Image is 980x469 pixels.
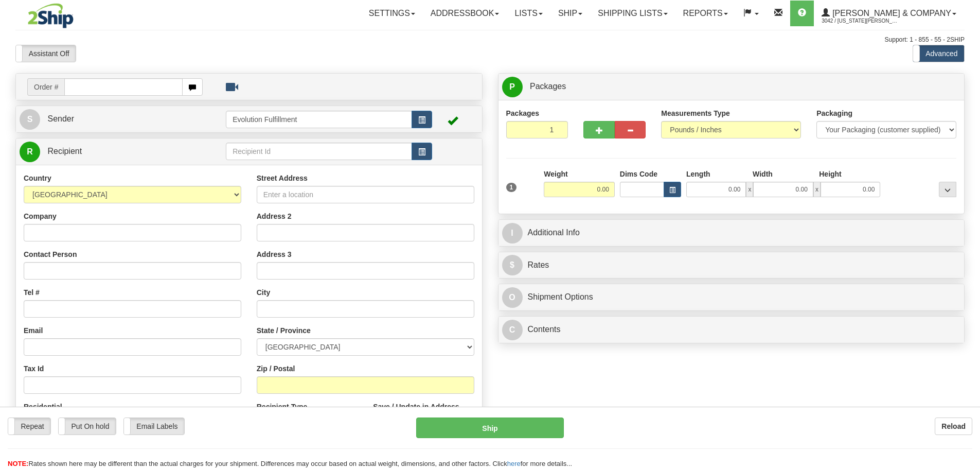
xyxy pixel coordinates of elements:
[20,142,40,162] span: R
[502,287,961,308] a: OShipment Options
[24,211,57,221] label: Company
[24,249,77,259] label: Contact Person
[506,108,540,118] label: Packages
[361,1,423,26] a: Settings
[502,77,523,97] span: P
[257,211,292,221] label: Address 2
[257,249,292,259] label: Address 3
[27,78,64,96] span: Order #
[373,402,474,422] label: Save / Update in Address Book
[8,460,28,467] span: NOTE:
[590,1,675,26] a: Shipping lists
[675,1,736,26] a: Reports
[20,141,203,162] a: R Recipient
[257,287,270,298] label: City
[15,3,86,29] img: logo3042.jpg
[939,182,956,197] div: ...
[502,255,523,275] span: $
[502,320,523,340] span: C
[124,418,184,435] label: Email Labels
[15,36,965,44] div: Support: 1 - 855 - 55 - 2SHIP
[544,169,567,179] label: Weight
[816,108,852,118] label: Packaging
[8,418,50,435] label: Repeat
[24,287,40,298] label: Tel #
[257,363,295,374] label: Zip / Postal
[941,422,966,430] b: Reload
[24,363,44,374] label: Tax Id
[956,182,979,287] iframe: chat widget
[257,186,474,203] input: Enter a location
[502,76,961,97] a: P Packages
[502,287,523,308] span: O
[502,319,961,340] a: CContents
[16,45,76,62] label: Assistant Off
[416,418,564,438] button: Ship
[686,169,710,179] label: Length
[257,173,308,183] label: Street Address
[530,82,566,91] span: Packages
[620,169,657,179] label: Dims Code
[753,169,773,179] label: Width
[24,402,62,412] label: Residential
[24,325,43,336] label: Email
[830,9,951,18] span: [PERSON_NAME] & Company
[746,182,753,197] span: x
[423,1,507,26] a: Addressbook
[257,325,311,336] label: State / Province
[502,222,961,244] a: IAdditional Info
[819,169,842,179] label: Height
[813,182,821,197] span: x
[20,109,226,130] a: S Sender
[822,16,899,26] span: 3042 / [US_STATE][PERSON_NAME]
[47,114,74,123] span: Sender
[226,111,412,128] input: Sender Id
[257,402,308,412] label: Recipient Type
[506,183,517,192] span: 1
[913,45,964,62] label: Advanced
[20,109,40,130] span: S
[24,173,51,183] label: Country
[814,1,964,26] a: [PERSON_NAME] & Company 3042 / [US_STATE][PERSON_NAME]
[507,460,521,467] a: here
[47,147,82,155] span: Recipient
[935,418,972,435] button: Reload
[507,1,550,26] a: Lists
[502,255,961,276] a: $Rates
[661,108,730,118] label: Measurements Type
[502,223,523,244] span: I
[59,418,116,435] label: Put On hold
[226,143,412,160] input: Recipient Id
[550,1,590,26] a: Ship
